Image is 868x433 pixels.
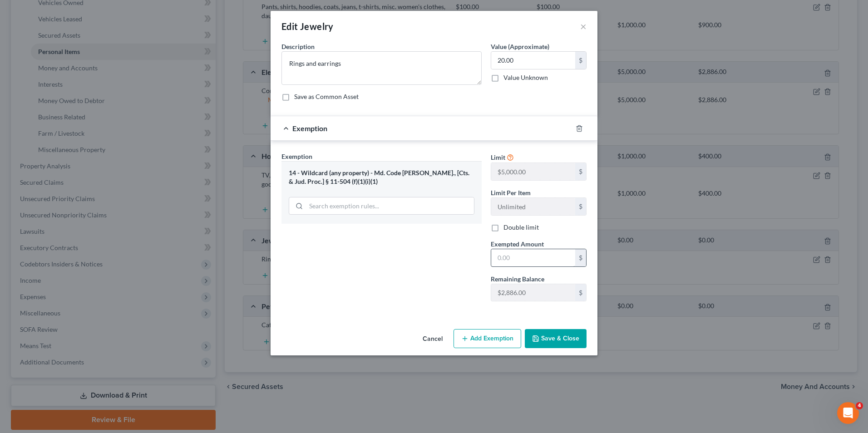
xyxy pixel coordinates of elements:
button: × [580,21,587,32]
label: Remaining Balance [491,274,544,284]
label: Save as Common Asset [294,92,359,101]
div: $ [575,249,586,266]
input: Search exemption rules... [306,197,474,215]
input: -- [491,198,575,215]
label: Double limit [503,223,539,232]
label: Value (Approximate) [491,42,549,51]
span: Description [281,43,315,50]
span: Exemption [292,124,327,133]
div: $ [575,52,586,69]
label: Limit Per Item [491,188,531,197]
iframe: Intercom live chat [837,402,859,424]
input: -- [491,163,575,180]
button: Add Exemption [454,329,521,348]
span: Exemption [281,153,312,160]
label: Value Unknown [503,73,548,82]
input: 0.00 [491,249,575,266]
div: 14 - Wildcard (any property) - Md. Code [PERSON_NAME]., [Cts. & Jud. Proc.] § 11-504 (f)(1)(i)(1) [289,169,474,186]
span: Limit [491,153,505,161]
div: $ [575,198,586,215]
span: 4 [856,402,863,409]
button: Save & Close [525,329,587,348]
input: 0.00 [491,52,575,69]
button: Cancel [415,330,450,348]
div: $ [575,284,586,301]
input: -- [491,284,575,301]
div: Edit Jewelry [281,20,334,33]
span: Exempted Amount [491,240,544,248]
div: $ [575,163,586,180]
